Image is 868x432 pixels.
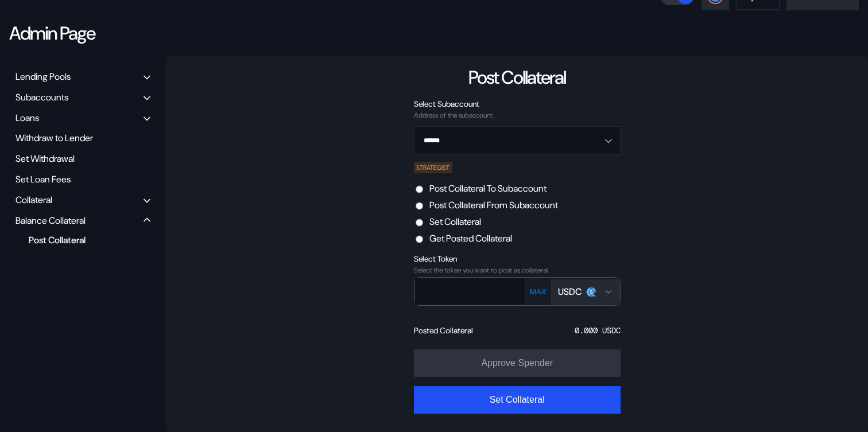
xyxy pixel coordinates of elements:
[15,112,39,124] div: Loans
[414,386,621,414] button: Set Collateral
[11,129,154,147] div: Withdraw to Lender
[586,287,596,297] img: usdc.png
[11,150,154,168] div: Set Withdrawal
[15,91,68,103] div: Subaccounts
[558,286,582,298] div: USDC
[429,182,547,194] label: Post Collateral To Subaccount
[414,99,621,109] div: Select Subaccount
[15,194,52,206] div: Collateral
[414,325,473,336] div: Posted Collateral
[23,232,135,248] div: Post Collateral
[468,65,565,89] div: Post Collateral
[414,126,621,155] button: Open menu
[429,216,481,228] label: Set Collateral
[414,349,621,377] button: Approve Spender
[15,215,86,227] div: Balance Collateral
[11,170,154,188] div: Set Loan Fees
[429,232,512,244] label: Get Posted Collateral
[9,21,95,45] div: Admin Page
[414,254,621,264] div: Select Token
[551,279,620,305] button: Open menu for selecting token for payment
[414,266,621,274] div: Select the token you want to post as collateral.
[591,290,598,297] img: svg+xml,%3c
[414,162,453,173] div: STRATEGIST
[15,71,71,83] div: Lending Pools
[526,287,550,297] button: MAX
[414,111,621,119] div: Address of the subaccount.
[429,199,558,211] label: Post Collateral From Subaccount
[575,325,621,336] div: 0.000 USDC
